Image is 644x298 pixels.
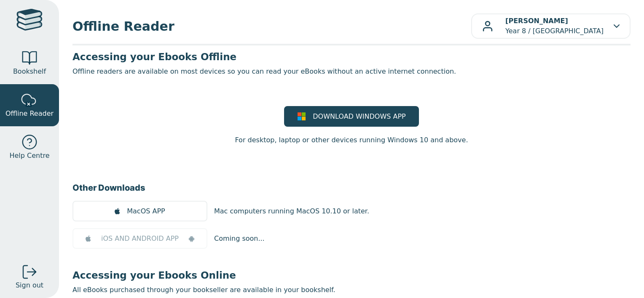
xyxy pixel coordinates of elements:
[284,106,419,127] a: DOWNLOAD WINDOWS APP
[72,67,631,77] p: Offline readers are available on most devices so you can read your eBooks without an active inter...
[5,109,54,119] span: Offline Reader
[101,234,179,244] span: iOS AND ANDROID APP
[214,206,369,216] p: Mac computers running MacOS 10.10 or later.
[72,17,471,36] span: Offline Reader
[9,151,49,161] span: Help Centre
[235,135,468,145] p: For desktop, laptop or other devices running Windows 10 and above.
[13,67,46,77] span: Bookshelf
[72,269,631,282] h3: Accessing your Ebooks Online
[72,181,631,194] h3: Other Downloads
[127,206,165,216] span: MacOS APP
[214,234,265,244] p: Coming soon...
[72,201,207,221] a: MacOS APP
[471,13,631,39] button: [PERSON_NAME]Year 8 / [GEOGRAPHIC_DATA]
[16,280,43,290] span: Sign out
[313,112,405,122] span: DOWNLOAD WINDOWS APP
[505,17,568,25] b: [PERSON_NAME]
[72,285,631,295] p: All eBooks purchased through your bookseller are available in your bookshelf.
[505,16,604,36] p: Year 8 / [GEOGRAPHIC_DATA]
[72,51,631,63] h3: Accessing your Ebooks Offline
